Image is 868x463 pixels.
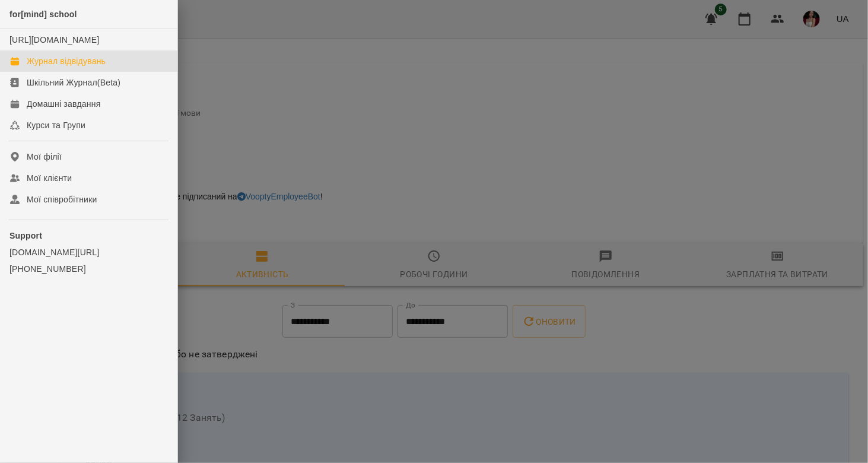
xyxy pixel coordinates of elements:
a: [URL][DOMAIN_NAME] [9,35,99,45]
div: Мої філії [27,151,62,163]
div: Шкільний Журнал(Beta) [27,77,120,88]
p: Support [9,230,168,242]
div: Мої співробітники [27,194,97,205]
div: Курси та Групи [27,119,85,131]
a: [DOMAIN_NAME][URL] [9,246,168,258]
a: [PHONE_NUMBER] [9,263,168,275]
div: Мої клієнти [27,172,72,184]
div: Журнал відвідувань [27,55,106,67]
span: for[mind] school [9,9,77,19]
div: Домашні завдання [27,98,100,110]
